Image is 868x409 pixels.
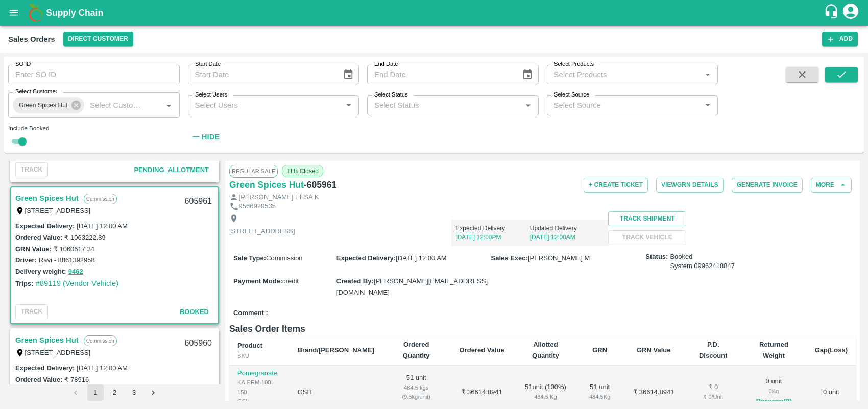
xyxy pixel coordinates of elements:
div: 0 Kg [749,387,798,396]
button: + Create Ticket [584,178,648,193]
label: Ordered Value: [15,376,62,383]
button: Open [521,99,535,112]
button: Choose date [339,65,358,84]
p: Pomegranate [237,369,281,378]
b: Ordered Quantity [403,341,430,359]
input: End Date [367,65,514,84]
label: Select Status [374,91,408,99]
p: Commission [84,194,117,204]
a: Supply Chain [46,6,824,20]
div: Green Spices Hut [13,97,84,113]
p: Expected Delivery [455,224,529,233]
div: 51 unit [586,382,614,401]
label: ₹ 78916 [64,376,89,383]
p: [DATE] 12:00AM [530,233,604,242]
label: [DATE] 12:00 AM [77,364,127,372]
b: Allotted Quantity [532,341,559,359]
span: Booked [180,308,209,316]
button: open drawer [2,1,26,25]
label: Expected Delivery : [336,254,396,262]
div: Sales Orders [8,33,55,46]
span: credit [282,277,299,285]
div: customer-support [824,4,841,22]
button: Track Shipment [608,211,686,226]
span: Green Spices Hut [13,100,74,111]
p: [DATE] 12:00PM [455,233,529,242]
label: Trips: [15,280,33,287]
div: 605960 [179,331,218,355]
button: 9462 [68,266,83,278]
label: Select Users [195,91,227,99]
input: Select Customer [86,99,146,112]
b: Product [237,342,262,349]
label: [STREET_ADDRESS] [25,349,91,356]
label: Status: [645,252,668,262]
label: Driver: [15,256,37,264]
p: Updated Delivery [530,224,604,233]
button: Open [342,99,355,112]
p: [PERSON_NAME] EESA K [239,193,319,202]
button: Reasons(0) [749,396,798,407]
a: #89119 (Vendor Vehicle) [35,279,118,287]
label: GRN Value: [15,245,52,253]
input: Select Users [191,99,340,112]
b: Supply Chain [46,8,103,18]
div: 484.5 kgs (9.5kg/unit) [391,383,442,402]
h6: Sales Order Items [229,322,856,336]
button: More [811,178,852,193]
button: Generate Invoice [732,178,803,193]
button: Select DC [63,32,133,46]
span: [PERSON_NAME] M [528,254,590,262]
div: ₹ 0 [693,382,733,392]
label: SO ID [15,60,31,68]
b: GRN [592,346,607,354]
span: Commission [266,254,303,262]
input: Start Date [188,65,334,84]
h6: - 605961 [304,178,336,192]
strong: Hide [202,133,220,141]
button: Open [162,99,176,112]
div: ₹ 0 / Unit [693,392,733,401]
label: Select Customer [15,88,57,96]
button: Hide [188,128,223,146]
span: [PERSON_NAME][EMAIL_ADDRESS][DOMAIN_NAME] [336,277,488,296]
div: 51 unit ( 100 %) [522,382,569,401]
div: Include Booked [8,124,180,133]
div: 0 unit [749,377,798,407]
label: Sales Exec : [491,254,528,262]
b: Ordered Value [460,346,504,354]
span: Booked [670,252,735,271]
label: [DATE] 12:00 AM [77,222,127,230]
a: Green Spices Hut [15,333,79,347]
b: GRN Value [637,346,670,354]
label: Ravi - 8861392958 [39,256,95,264]
div: 484.5 Kg [586,392,614,401]
b: P.D. Discount [699,341,728,359]
button: Choose date [518,65,537,84]
label: Sale Type : [233,254,266,262]
label: Select Products [554,60,594,68]
input: Select Products [550,68,698,81]
div: SKU [237,351,281,360]
label: Start Date [195,60,221,68]
button: Go to page 2 [107,384,123,401]
span: [DATE] 12:00 AM [396,254,446,262]
nav: pagination navigation [66,384,163,401]
label: ₹ 1060617.34 [54,245,94,253]
p: 9566920535 [239,202,276,211]
label: Delivery weight: [15,268,66,275]
a: Green Spices Hut [15,191,79,205]
label: Created By : [336,277,374,285]
label: ₹ 1063222.89 [64,234,105,242]
div: 605961 [179,189,218,213]
div: GSH [237,397,281,406]
p: Commission [84,335,117,346]
div: 484.5 Kg [522,392,569,401]
img: logo [26,3,46,23]
button: Open [701,68,714,81]
b: Gap(Loss) [815,346,848,354]
label: Ordered Value: [15,234,62,242]
a: Green Spices Hut [229,178,304,192]
label: Expected Delivery : [15,222,75,230]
